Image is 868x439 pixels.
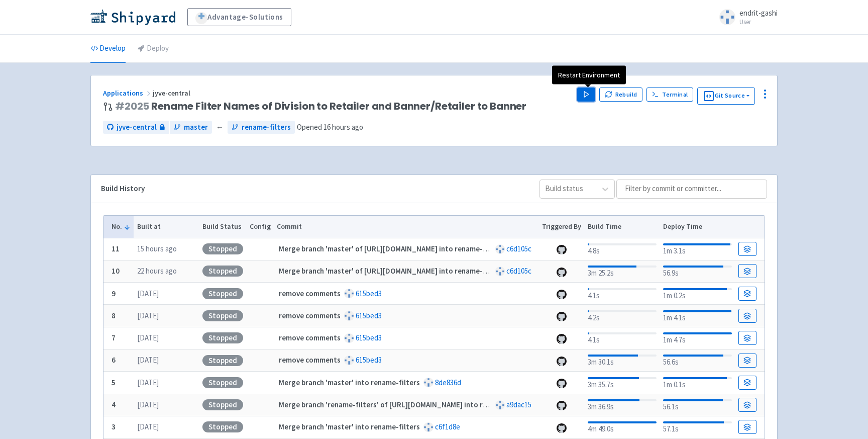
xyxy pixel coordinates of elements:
[663,397,732,413] div: 56.1s
[646,87,693,102] a: Terminal
[738,420,756,434] a: Build Details
[435,422,460,431] a: c6f1d8e
[660,216,735,238] th: Deploy Time
[588,286,657,302] div: 4.1s
[279,378,420,387] strong: Merge branch 'master' into rename-filters
[616,180,767,199] input: Filter by commit or committer...
[713,9,778,25] a: endrit-gashi User
[274,216,539,238] th: Commit
[202,332,243,343] div: Stopped
[103,121,169,134] a: jyve-central
[202,355,243,366] div: Stopped
[137,244,177,253] time: 15 hours ago
[279,422,420,431] strong: Merge branch 'master' into rename-filters
[112,221,131,232] button: No.
[697,87,755,105] button: Git Source
[170,121,212,134] a: master
[506,266,531,276] a: c6d105c
[112,311,116,320] b: 8
[588,330,657,346] div: 4.1s
[137,289,159,298] time: [DATE]
[588,353,657,368] div: 3m 30.1s
[663,330,732,346] div: 1m 4.7s
[137,333,159,342] time: [DATE]
[588,264,657,279] div: 3m 25.2s
[506,400,531,409] a: a9dac15
[577,87,595,102] button: Play
[738,309,756,323] a: Build Details
[90,9,175,25] img: Shipyard logo
[115,99,149,113] a: #2025
[199,216,246,238] th: Build Status
[738,376,756,390] a: Build Details
[588,419,657,435] div: 4m 49.0s
[202,377,243,388] div: Stopped
[663,375,732,391] div: 1m 0.1s
[279,244,504,253] strong: Merge branch 'master' of [URL][DOMAIN_NAME] into rename-filters
[738,398,756,412] a: Build Details
[279,311,341,320] strong: remove comments
[663,419,732,435] div: 57.1s
[112,378,116,387] b: 5
[137,400,159,409] time: [DATE]
[279,400,529,409] strong: Merge branch 'rename-filters' of [URL][DOMAIN_NAME] into rename-filters
[112,355,116,365] b: 6
[663,264,732,279] div: 56.9s
[202,399,243,410] div: Stopped
[738,331,756,345] a: Build Details
[242,122,291,133] span: rename-filters
[738,264,756,278] a: Build Details
[202,266,243,277] div: Stopped
[228,121,295,134] a: rename-filters
[739,19,778,25] small: User
[202,421,243,432] div: Stopped
[539,216,585,238] th: Triggered By
[588,308,657,324] div: 4.2s
[739,8,778,18] span: endrit-gashi
[184,122,208,133] span: master
[279,266,504,276] strong: Merge branch 'master' of [URL][DOMAIN_NAME] into rename-filters
[599,87,642,102] button: Rebuild
[112,289,116,298] b: 9
[663,286,732,302] div: 1m 0.2s
[90,35,126,63] a: Develop
[112,333,116,342] b: 7
[202,310,243,321] div: Stopped
[588,397,657,413] div: 3m 36.9s
[216,122,224,133] span: ←
[435,378,461,387] a: 8de836d
[738,242,756,256] a: Build Details
[137,422,159,431] time: [DATE]
[134,216,199,238] th: Built at
[279,289,341,298] strong: remove comments
[356,333,382,342] a: 615bed3
[506,244,531,253] a: c6d105c
[279,355,341,365] strong: remove comments
[115,101,526,112] span: Rename Filter Names of Division to Retailer and Banner/Retailer to Banner
[137,266,177,276] time: 22 hours ago
[187,8,291,26] a: Advantage-Solutions
[112,244,120,253] b: 11
[137,311,159,320] time: [DATE]
[356,289,382,298] a: 615bed3
[112,422,116,431] b: 3
[112,400,116,409] b: 4
[588,375,657,391] div: 3m 35.7s
[202,288,243,299] div: Stopped
[584,216,660,238] th: Build Time
[663,353,732,368] div: 56.6s
[112,266,120,276] b: 10
[588,241,657,257] div: 4.8s
[297,122,363,132] span: Opened
[356,355,382,365] a: 615bed3
[202,243,243,254] div: Stopped
[663,308,732,324] div: 1m 4.1s
[137,378,159,387] time: [DATE]
[103,89,153,98] a: Applications
[738,354,756,368] a: Build Details
[356,311,382,320] a: 615bed3
[137,355,159,365] time: [DATE]
[138,35,169,63] a: Deploy
[279,333,341,342] strong: remove comments
[738,287,756,301] a: Build Details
